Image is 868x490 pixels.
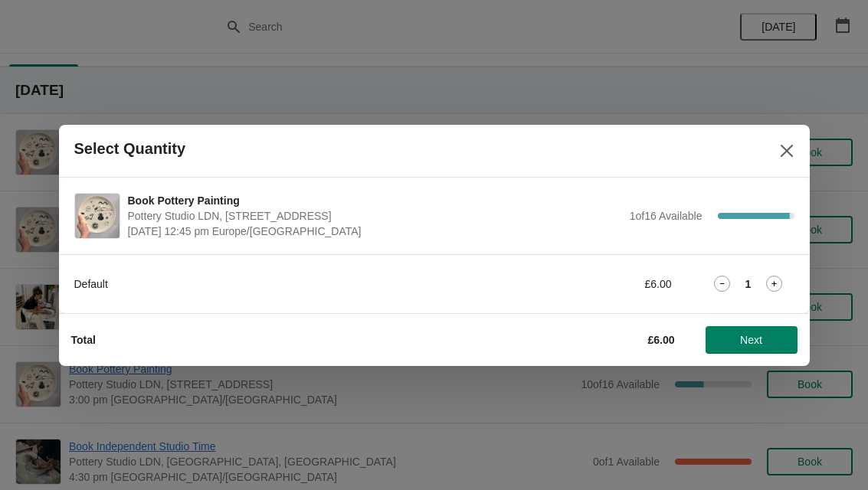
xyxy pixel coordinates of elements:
[773,137,801,165] button: Close
[128,193,622,208] span: Book Pottery Painting
[706,326,798,354] button: Next
[74,140,186,158] h2: Select Quantity
[74,276,500,292] div: Default
[75,194,120,238] img: Book Pottery Painting | Pottery Studio LDN, Unit 1.3, Building A4, 10 Monro Way, London, SE10 0EJ...
[530,276,672,292] div: £6.00
[71,334,96,346] strong: Total
[128,224,622,239] span: [DATE] 12:45 pm Europe/[GEOGRAPHIC_DATA]
[647,334,674,346] strong: £6.00
[740,334,762,346] span: Next
[745,276,752,292] strong: 1
[128,208,622,224] span: Pottery Studio LDN, [STREET_ADDRESS]
[630,210,703,222] span: 1 of 16 Available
